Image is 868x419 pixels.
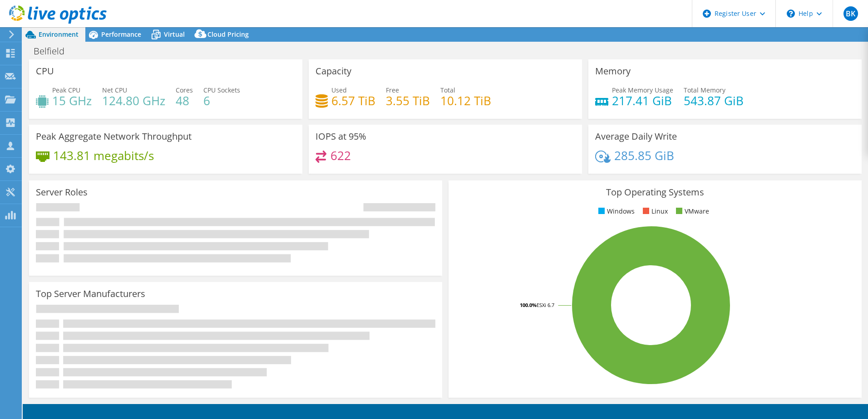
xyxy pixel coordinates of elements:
span: Virtual [164,30,185,39]
span: Total [440,86,455,94]
h4: 6.57 TiB [331,96,375,106]
tspan: ESXi 6.7 [537,302,554,308]
h4: 143.81 megabits/s [53,151,154,161]
h3: Top Operating Systems [455,187,855,197]
li: Windows [596,206,635,216]
h4: 622 [330,151,351,161]
tspan: 100.0% [520,302,537,308]
h4: 3.55 TiB [386,96,430,106]
li: VMware [674,206,709,216]
span: Used [331,86,347,94]
span: Free [386,86,399,94]
h4: 15 GHz [52,96,92,106]
svg: \n [787,10,795,18]
h4: 285.85 GiB [614,151,674,161]
h3: Average Daily Write [595,132,677,141]
span: Total Memory [684,86,725,94]
h3: IOPS at 95% [316,132,366,141]
span: BK [843,6,858,21]
h3: CPU [36,66,54,76]
span: Environment [39,30,79,39]
span: Cores [176,86,193,94]
h3: Server Roles [36,187,88,197]
h4: 10.12 TiB [440,96,491,106]
span: Peak Memory Usage [612,86,673,94]
h4: 124.80 GHz [102,96,165,106]
h4: 48 [176,96,193,106]
h3: Top Server Manufacturers [36,289,145,299]
span: Net CPU [102,86,127,94]
span: Peak CPU [52,86,80,94]
h3: Memory [595,66,631,76]
h4: 6 [203,96,240,106]
h4: 543.87 GiB [684,96,744,106]
h3: Peak Aggregate Network Throughput [36,132,192,141]
span: Performance [101,30,141,39]
h3: Capacity [316,66,351,76]
h4: 217.41 GiB [612,96,673,106]
li: Linux [641,206,668,216]
span: CPU Sockets [203,86,240,94]
span: Cloud Pricing [207,30,249,39]
h1: Belfield [30,46,79,56]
